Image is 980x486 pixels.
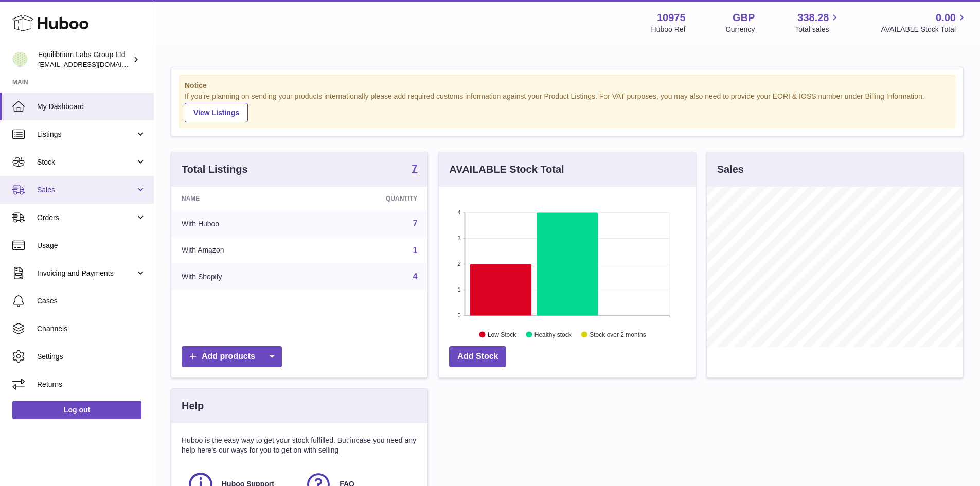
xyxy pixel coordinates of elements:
[590,331,646,338] text: Stock over 2 months
[881,11,968,34] a: 0.00 AVAILABLE Stock Total
[171,187,312,210] th: Name
[413,272,417,281] a: 4
[412,163,417,173] strong: 7
[182,163,248,176] h3: Total Listings
[38,60,151,68] span: [EMAIL_ADDRESS][DOMAIN_NAME]
[458,286,461,293] text: 1
[413,246,417,255] a: 1
[881,25,968,34] span: AVAILABLE Stock Total
[185,92,950,122] div: If you're planning on sending your products internationally please add required customs informati...
[936,11,956,25] span: 0.00
[12,401,141,419] a: Log out
[458,235,461,241] text: 3
[185,103,248,122] a: View Listings
[171,263,312,290] td: With Shopify
[37,213,135,223] span: Orders
[488,331,516,338] text: Low Stock
[726,25,755,34] div: Currency
[458,312,461,318] text: 0
[37,102,146,112] span: My Dashboard
[37,380,146,389] span: Returns
[312,187,428,210] th: Quantity
[651,25,686,34] div: Huboo Ref
[657,11,686,25] strong: 10975
[37,130,135,139] span: Listings
[797,11,829,25] span: 338.28
[12,52,28,67] img: huboo@equilibriumlabs.com
[37,296,146,306] span: Cases
[37,241,146,250] span: Usage
[458,209,461,215] text: 4
[182,346,282,367] a: Add products
[37,157,135,167] span: Stock
[37,324,146,334] span: Channels
[171,210,312,237] td: With Huboo
[795,25,841,34] span: Total sales
[185,81,950,91] strong: Notice
[37,268,135,278] span: Invoicing and Payments
[795,11,841,34] a: 338.28 Total sales
[38,50,131,69] div: Equilibrium Labs Group Ltd
[413,219,417,228] a: 7
[171,237,312,264] td: With Amazon
[717,163,744,176] h3: Sales
[412,163,417,175] a: 7
[37,352,146,362] span: Settings
[182,436,417,455] p: Huboo is the easy way to get your stock fulfilled. But incase you need any help here's our ways f...
[37,185,135,195] span: Sales
[449,163,564,176] h3: AVAILABLE Stock Total
[733,11,755,25] strong: GBP
[534,331,572,338] text: Healthy stock
[449,346,506,367] a: Add Stock
[458,261,461,267] text: 2
[182,399,204,413] h3: Help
